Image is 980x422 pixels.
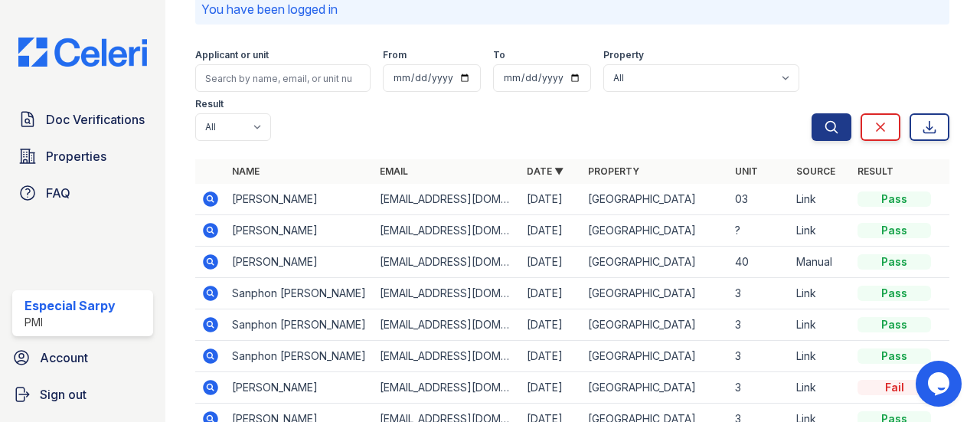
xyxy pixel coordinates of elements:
[729,278,790,309] td: 3
[226,215,373,247] td: [PERSON_NAME]
[521,341,582,372] td: [DATE]
[588,165,639,177] a: Property
[729,309,790,341] td: 3
[226,184,373,215] td: [PERSON_NAME]
[24,315,116,330] div: PMI
[46,184,70,202] span: FAQ
[582,309,729,341] td: [GEOGRAPHIC_DATA]
[46,110,145,129] span: Doc Verifications
[6,38,159,67] img: CE_Logo_Blue-a8612792a0a2168367f1c8372b55b34899dd931a85d93a1a3d3e32e68fde9ad4.png
[521,184,582,215] td: [DATE]
[729,215,790,247] td: ?
[6,379,159,410] a: Sign out
[226,341,373,372] td: Sanphon [PERSON_NAME]
[40,348,88,367] span: Account
[374,341,521,372] td: [EMAIL_ADDRESS][DOMAIN_NAME]
[582,215,729,247] td: [GEOGRAPHIC_DATA]
[24,296,116,315] div: Especial Sarpy
[226,278,373,309] td: Sanphon [PERSON_NAME]
[380,165,408,177] a: Email
[582,247,729,278] td: [GEOGRAPHIC_DATA]
[521,247,582,278] td: [DATE]
[857,286,931,301] div: Pass
[790,247,851,278] td: Manual
[232,165,260,177] a: Name
[582,372,729,404] td: [GEOGRAPHIC_DATA]
[790,184,851,215] td: Link
[12,178,153,208] a: FAQ
[790,215,851,247] td: Link
[916,361,965,407] iframe: chat widget
[6,342,159,373] a: Account
[857,254,931,270] div: Pass
[729,184,790,215] td: 03
[46,147,106,165] span: Properties
[195,49,269,61] label: Applicant or unit
[374,309,521,341] td: [EMAIL_ADDRESS][DOMAIN_NAME]
[12,141,153,172] a: Properties
[796,165,835,177] a: Source
[790,309,851,341] td: Link
[195,98,224,110] label: Result
[493,49,505,61] label: To
[857,380,931,395] div: Fail
[374,215,521,247] td: [EMAIL_ADDRESS][DOMAIN_NAME]
[226,372,373,404] td: [PERSON_NAME]
[521,278,582,309] td: [DATE]
[857,191,931,207] div: Pass
[40,385,87,404] span: Sign out
[857,317,931,332] div: Pass
[12,104,153,135] a: Doc Verifications
[374,278,521,309] td: [EMAIL_ADDRESS][DOMAIN_NAME]
[226,309,373,341] td: Sanphon [PERSON_NAME]
[790,341,851,372] td: Link
[729,372,790,404] td: 3
[729,247,790,278] td: 40
[374,184,521,215] td: [EMAIL_ADDRESS][DOMAIN_NAME]
[735,165,758,177] a: Unit
[857,165,893,177] a: Result
[527,165,563,177] a: Date ▼
[603,49,644,61] label: Property
[521,372,582,404] td: [DATE]
[582,278,729,309] td: [GEOGRAPHIC_DATA]
[521,215,582,247] td: [DATE]
[729,341,790,372] td: 3
[857,223,931,238] div: Pass
[195,64,371,92] input: Search by name, email, or unit number
[582,341,729,372] td: [GEOGRAPHIC_DATA]
[857,348,931,364] div: Pass
[374,372,521,404] td: [EMAIL_ADDRESS][DOMAIN_NAME]
[383,49,407,61] label: From
[226,247,373,278] td: [PERSON_NAME]
[790,278,851,309] td: Link
[374,247,521,278] td: [EMAIL_ADDRESS][DOMAIN_NAME]
[521,309,582,341] td: [DATE]
[582,184,729,215] td: [GEOGRAPHIC_DATA]
[790,372,851,404] td: Link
